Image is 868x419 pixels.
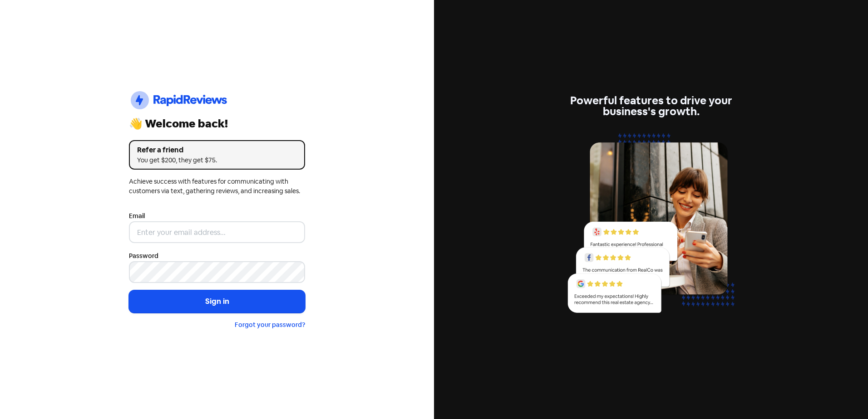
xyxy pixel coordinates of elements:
[137,145,297,156] div: Refer a friend
[129,221,305,243] input: Enter your email address...
[129,290,305,313] button: Sign in
[129,118,305,129] div: 👋 Welcome back!
[563,95,739,117] div: Powerful features to drive your business's growth.
[235,321,305,329] a: Forgot your password?
[563,128,739,323] img: reviews
[129,211,145,221] label: Email
[129,177,305,196] div: Achieve success with features for communicating with customers via text, gathering reviews, and i...
[137,156,297,165] div: You get $200, they get $75.
[129,251,158,261] label: Password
